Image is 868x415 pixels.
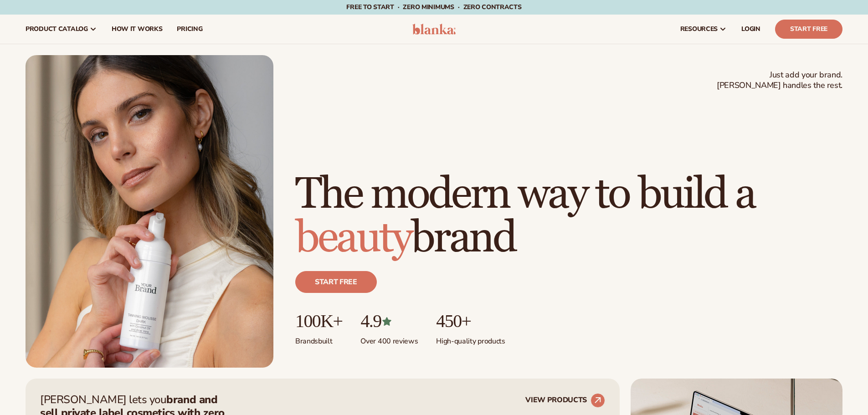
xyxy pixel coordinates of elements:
[775,20,842,39] a: Start Free
[295,311,342,331] p: 100K+
[18,15,104,44] a: product catalog
[26,55,273,368] img: Female holding tanning mousse.
[295,271,377,293] a: Start free
[734,15,768,44] a: LOGIN
[436,311,505,331] p: 450+
[112,26,163,33] span: How It Works
[360,311,418,331] p: 4.9
[436,331,505,346] p: High-quality products
[295,211,411,265] span: beauty
[26,26,88,33] span: product catalog
[360,331,418,346] p: Over 400 reviews
[104,15,170,44] a: How It Works
[412,24,456,35] img: logo
[525,393,605,408] a: VIEW PRODUCTS
[673,15,734,44] a: resources
[680,26,718,33] span: resources
[177,26,202,33] span: pricing
[717,70,842,91] span: Just add your brand. [PERSON_NAME] handles the rest.
[295,331,342,346] p: Brands built
[169,15,210,44] a: pricing
[346,3,521,11] span: Free to start · ZERO minimums · ZERO contracts
[741,26,760,33] span: LOGIN
[295,173,842,260] h1: The modern way to build a brand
